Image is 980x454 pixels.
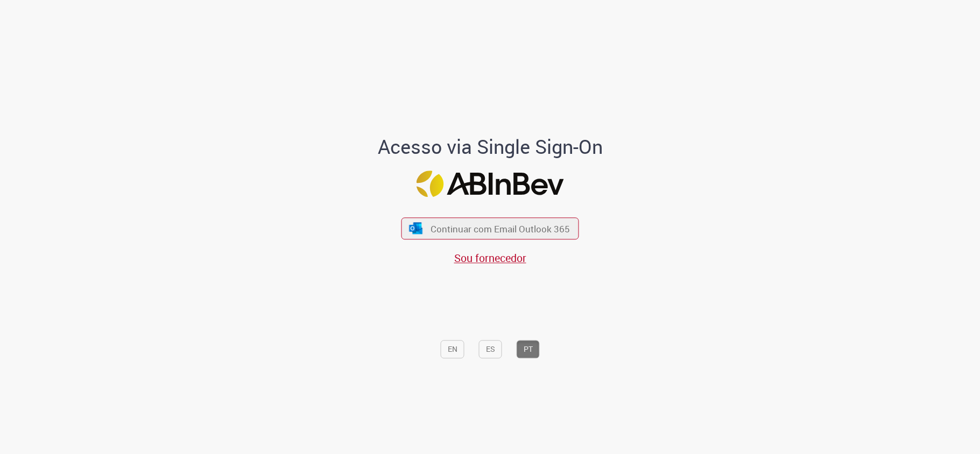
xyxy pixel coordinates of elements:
button: EN [441,340,464,358]
img: Logo ABInBev [417,171,564,197]
a: Sou fornecedor [454,251,526,266]
button: PT [517,340,540,358]
span: Continuar com Email Outlook 365 [431,222,570,235]
img: ícone Azure/Microsoft 360 [408,223,423,234]
h1: Acesso via Single Sign-On [341,137,639,158]
button: ES [479,340,502,358]
button: ícone Azure/Microsoft 360 Continuar com Email Outlook 365 [401,217,579,239]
